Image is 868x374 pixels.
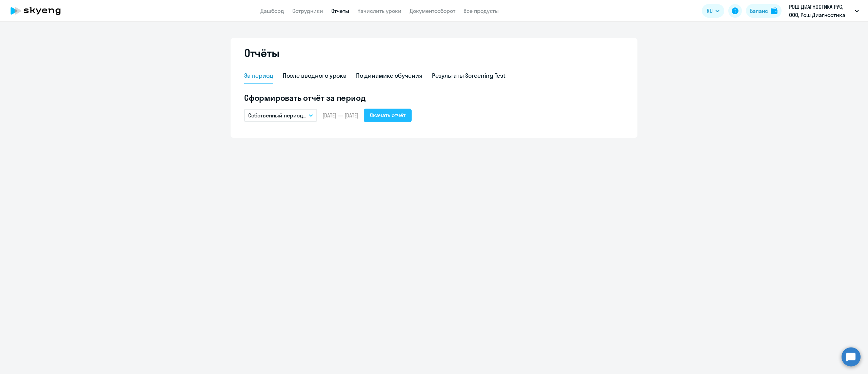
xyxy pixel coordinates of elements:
div: Баланс [750,7,768,15]
div: Результаты Screening Test [432,71,506,80]
h5: Сформировать отчёт за период [244,92,624,103]
button: RU [702,4,724,18]
a: Дашборд [260,7,284,14]
a: Документооборот [410,7,455,14]
p: Собственный период... [248,111,306,119]
button: РОШ ДИАГНОСТИКА РУС, ООО, Рош Диагностика постоплата [786,3,862,19]
a: Отчеты [331,7,349,14]
span: [DATE] — [DATE] [322,112,358,119]
span: RU [707,7,713,15]
a: Все продукты [463,7,499,14]
h2: Отчёты [244,46,279,60]
div: После вводного урока [283,71,347,80]
button: Собственный период... [244,109,317,122]
div: За период [244,71,273,80]
a: Сотрудники [292,7,323,14]
div: Скачать отчёт [370,111,406,119]
div: По динамике обучения [356,71,422,80]
img: balance [771,7,777,14]
p: РОШ ДИАГНОСТИКА РУС, ООО, Рош Диагностика постоплата [789,3,852,19]
a: Начислить уроки [357,7,401,14]
button: Балансbalance [746,4,782,18]
button: Скачать отчёт [364,109,412,122]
